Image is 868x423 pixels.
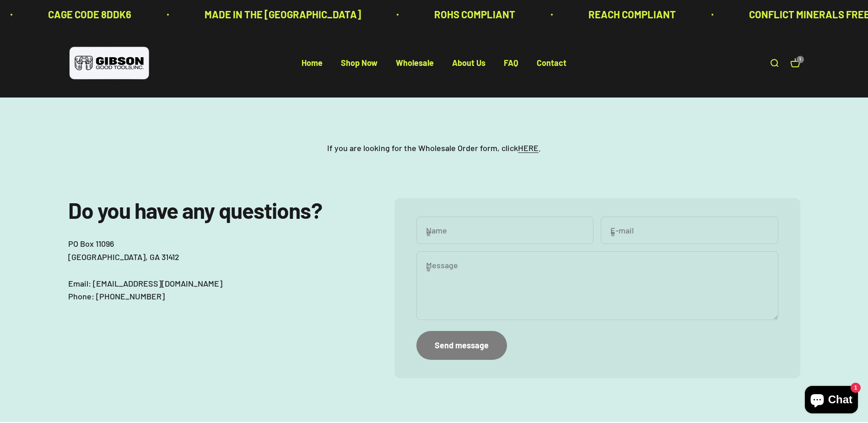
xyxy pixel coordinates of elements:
[68,237,358,303] p: PO Box 11096 [GEOGRAPHIC_DATA], GA 31412 Email: [EMAIL_ADDRESS][DOMAIN_NAME] Phone: [PHONE_NUMBER]
[302,58,323,68] a: Home
[797,56,804,63] cart-count: 1
[434,6,515,22] p: ROHS COMPLIANT
[327,141,541,155] p: If you are looking for the Wholesale Order form, click .
[341,58,377,68] a: Shop Now
[396,58,434,68] a: Wholesale
[68,198,358,222] h2: Do you have any questions?
[435,339,489,352] div: Send message
[518,143,539,153] a: HERE
[588,6,676,22] p: REACH COMPLIANT
[205,6,361,22] p: MADE IN THE [GEOGRAPHIC_DATA]
[48,6,131,22] p: CAGE CODE 8DDK6
[416,331,507,360] button: Send message
[802,386,861,416] inbox-online-store-chat: Shopify online store chat
[537,58,566,68] a: Contact
[452,58,485,68] a: About Us
[504,58,518,68] a: FAQ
